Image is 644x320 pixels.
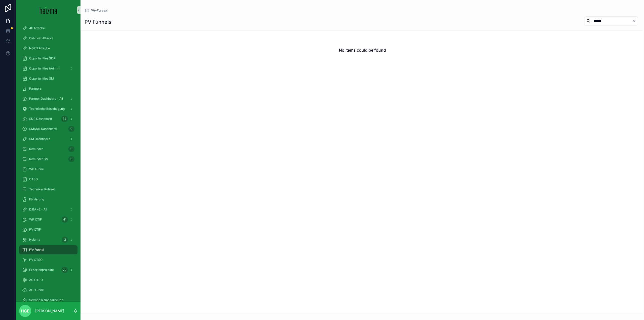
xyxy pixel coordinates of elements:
[29,77,54,81] span: Opportunities SM
[19,225,77,234] a: PV OTIF
[29,127,57,131] span: SMSDR Dashboard
[19,245,77,254] a: PV-Funnel
[19,104,77,113] a: Technische Besichtigung
[29,298,63,302] span: Service & Nacharbeiten
[29,26,45,30] span: 4k Attacke
[29,117,52,121] span: SDR Dashboard
[61,116,68,122] div: 34
[29,238,40,242] span: Heiama
[29,187,55,191] span: Techniker Ruleset
[19,275,77,285] a: AC OTSO
[632,19,638,23] button: Clear
[19,235,77,244] a: Heiama2
[29,197,44,201] span: Förderung
[29,248,44,252] span: PV-Funnel
[19,145,77,154] a: Reminder0
[29,167,45,171] span: WP Funnel
[85,8,108,13] a: PV-Funnel
[19,165,77,174] a: WP Funnel
[29,218,42,222] span: WP OTIF
[19,44,77,53] a: NORD Attacke
[19,84,77,93] a: Partners
[19,296,77,305] a: Service & Nacharbeiten
[62,217,68,223] div: 41
[19,64,77,73] a: Opportunities (Admin
[91,8,108,13] span: PV-Funnel
[40,6,57,14] img: App logo
[29,137,50,141] span: SM Dashboard
[29,87,42,91] span: Partners
[68,126,74,132] div: 0
[19,134,77,144] a: SM Dashboard
[29,147,43,151] span: Reminder
[35,308,64,313] p: [PERSON_NAME]
[29,36,53,40] span: Old-Lost Attacke
[29,66,59,70] span: Opportunities (Admin
[29,268,54,272] span: Expertenprojekte
[19,114,77,123] a: SDR Dashboard34
[19,215,77,224] a: WP OTIF41
[339,47,386,53] h2: No items could be found
[19,175,77,184] a: OTSO
[61,267,68,273] div: 72
[29,46,50,50] span: NORD Attacke
[19,265,77,274] a: Expertenprojekte72
[29,107,65,111] span: Technische Besichtigung
[21,308,29,314] span: HGE
[29,177,38,181] span: OTSO
[29,207,47,211] span: DiBA v2 - All
[19,54,77,63] a: Opportunities SDR
[29,228,41,232] span: PV OTIF
[19,205,77,214] a: DiBA v2 - All
[19,124,77,133] a: SMSDR Dashboard0
[68,146,74,152] div: 0
[85,18,111,25] h1: PV Funnels
[19,286,77,295] a: AC-Funnel
[29,288,45,292] span: AC-Funnel
[19,94,77,103] a: Partner Dashboard - All
[16,20,80,302] div: scrollable content
[29,97,63,101] span: Partner Dashboard - All
[19,155,77,164] a: Reminder SM0
[68,156,74,162] div: 0
[29,258,43,262] span: PV OTSO
[29,56,55,60] span: Opportunities SDR
[19,185,77,194] a: Techniker Ruleset
[19,24,77,33] a: 4k Attacke
[29,278,43,282] span: AC OTSO
[29,157,49,161] span: Reminder SM
[19,195,77,204] a: Förderung
[19,74,77,83] a: Opportunities SM
[19,255,77,264] a: PV OTSO
[19,34,77,43] a: Old-Lost Attacke
[62,237,68,243] div: 2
